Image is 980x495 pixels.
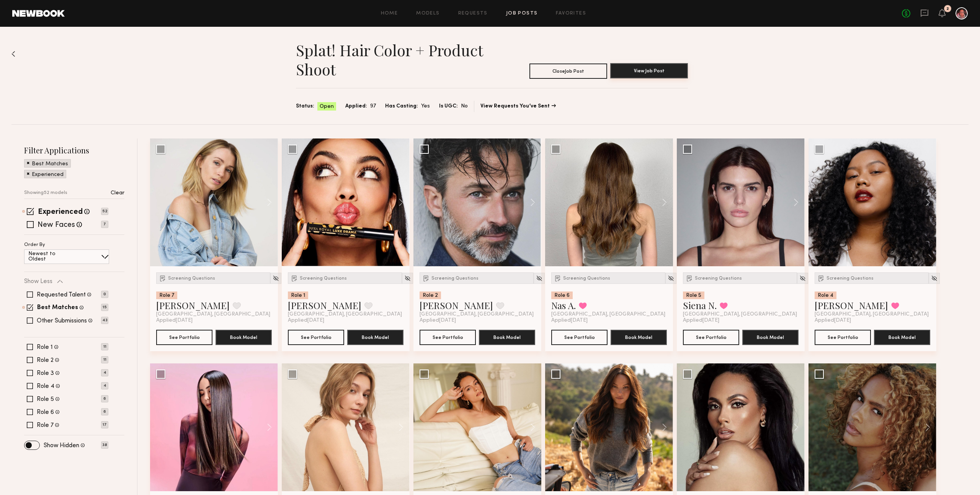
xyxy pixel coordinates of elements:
[551,311,665,318] span: [GEOGRAPHIC_DATA], [GEOGRAPHIC_DATA]
[156,330,212,345] a: See Portfolio
[296,41,492,79] h1: Splat! Hair color + product shoot
[288,318,403,324] div: Applied [DATE]
[101,369,108,376] p: 4
[695,276,742,281] span: Screening Questions
[536,275,542,282] img: Unhide Model
[461,102,468,111] span: No
[683,299,717,311] a: Siena N.
[420,311,534,318] span: [GEOGRAPHIC_DATA], [GEOGRAPHIC_DATA]
[101,221,108,228] p: 7
[742,330,799,345] button: Book Model
[216,330,272,345] button: Book Model
[37,344,53,350] label: Role 1
[815,291,836,299] div: Role 4
[683,291,704,299] div: Role 5
[479,334,535,340] a: Book Model
[610,63,688,78] button: View Job Post
[288,299,361,311] a: [PERSON_NAME]
[420,299,493,311] a: [PERSON_NAME]
[551,318,667,324] div: Applied [DATE]
[101,356,108,363] p: 11
[874,334,930,340] a: Book Model
[156,318,272,324] div: Applied [DATE]
[273,275,279,282] img: Unhide Model
[101,441,108,449] p: 38
[556,11,586,16] a: Favorites
[101,395,108,402] p: 6
[683,311,797,318] span: [GEOGRAPHIC_DATA], [GEOGRAPHIC_DATA]
[815,330,871,345] button: See Portfolio
[370,102,376,111] span: 97
[416,11,439,16] a: Models
[288,291,308,299] div: Role 1
[458,11,488,16] a: Requests
[37,409,54,415] label: Role 6
[37,318,87,324] label: Other Submissions
[551,291,573,299] div: Role 6
[37,396,54,402] label: Role 5
[551,299,576,311] a: Nas A.
[101,208,108,215] p: 52
[37,370,54,376] label: Role 3
[815,311,929,318] span: [GEOGRAPHIC_DATA], [GEOGRAPHIC_DATA]
[37,292,86,298] label: Requested Talent
[288,330,344,345] button: See Portfolio
[159,274,167,282] img: Submission Icon
[300,276,347,281] span: Screening Questions
[551,330,608,345] button: See Portfolio
[420,330,476,345] button: See Portfolio
[320,103,334,111] span: Open
[946,7,949,11] div: 2
[24,191,67,195] p: Showing 52 models
[420,318,535,324] div: Applied [DATE]
[156,311,270,318] span: [GEOGRAPHIC_DATA], [GEOGRAPHIC_DATA]
[32,161,68,167] p: Best Matches
[156,299,230,311] a: [PERSON_NAME]
[611,334,667,340] a: Book Model
[101,408,108,415] p: 6
[668,275,674,282] img: Unhide Model
[826,276,874,281] span: Screening Questions
[381,11,398,16] a: Home
[347,330,403,345] button: Book Model
[421,102,430,111] span: Yes
[24,278,52,285] p: Show Less
[431,276,479,281] span: Screening Questions
[168,276,215,281] span: Screening Questions
[439,102,458,111] span: Is UGC:
[37,357,54,363] label: Role 2
[11,51,15,57] img: Back to previous page
[37,422,54,428] label: Role 7
[38,221,75,229] label: New Faces
[683,318,799,324] div: Applied [DATE]
[420,291,441,299] div: Role 2
[422,274,430,282] img: Submission Icon
[38,208,83,216] label: Experienced
[37,383,54,389] label: Role 4
[480,104,556,109] a: View Requests You’ve Sent
[479,330,535,345] button: Book Model
[44,443,79,449] label: Show Hidden
[385,102,418,111] span: Has Casting:
[101,291,108,298] p: 0
[874,330,930,345] button: Book Model
[742,334,799,340] a: Book Model
[683,330,739,345] button: See Portfolio
[291,274,298,282] img: Submission Icon
[28,251,74,262] p: Newest to Oldest
[216,334,272,340] a: Book Model
[37,305,78,311] label: Best Matches
[815,318,930,324] div: Applied [DATE]
[111,191,124,196] p: Clear
[931,275,938,282] img: Unhide Model
[288,311,402,318] span: [GEOGRAPHIC_DATA], [GEOGRAPHIC_DATA]
[347,334,403,340] a: Book Model
[554,274,562,282] img: Submission Icon
[32,172,64,177] p: Experienced
[101,421,108,428] p: 17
